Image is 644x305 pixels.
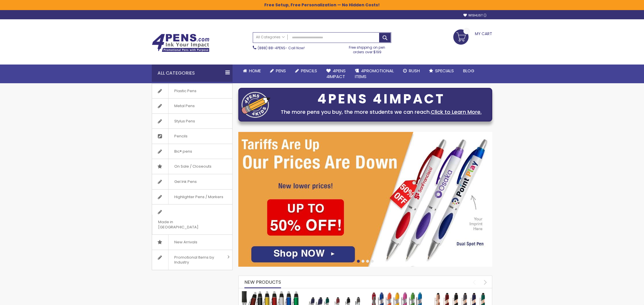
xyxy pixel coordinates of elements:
[326,68,346,79] span: 4Pens 4impact
[152,65,233,82] div: All Categories
[398,65,424,77] a: Rush
[168,129,193,144] span: Pencils
[273,108,489,116] div: The more pens you buy, the more students we can reach.
[256,35,285,39] span: All Categories
[168,190,229,204] span: Highlighter Pens / Markers
[152,129,232,144] a: Pencils
[253,33,288,42] a: All Categories
[291,65,322,77] a: Pencils
[350,65,398,83] a: 4PROMOTIONALITEMS
[469,277,479,287] div: prev
[343,43,392,54] div: Free shipping on pen orders over $199
[249,68,261,74] span: Home
[463,68,474,74] span: Blog
[168,114,201,129] span: Stylus Pens
[152,98,232,113] a: Metal Pens
[241,291,299,296] a: The Barton Custom Pens Special Offer
[265,65,291,77] a: Pens
[258,46,305,50] span: - Call Now!
[258,46,285,50] a: (888) 88-4PENS
[168,98,201,113] span: Metal Pens
[368,291,426,296] a: Ellipse Softy Brights with Stylus Pen - Laser
[322,65,350,83] a: 4Pens4impact
[152,114,232,129] a: Stylus Pens
[168,250,225,270] span: Promotional Items by Industry
[168,144,198,159] span: Bic® pens
[168,159,217,174] span: On Sale / Closeouts
[301,68,317,74] span: Pencils
[152,159,232,174] a: On Sale / Closeouts
[152,235,232,250] a: New Arrivals
[431,108,482,115] a: Click to Learn More.
[463,13,486,18] a: Wishlist
[241,92,270,118] img: four_pen_logo.png
[273,93,489,105] div: 4PENS 4IMPACT
[238,65,265,77] a: Home
[152,144,232,159] a: Bic® pens
[355,68,394,79] span: 4PROMOTIONAL ITEMS
[152,174,232,189] a: Gel Ink Pens
[458,65,479,77] a: Blog
[244,279,281,285] span: New Products
[152,84,232,98] a: Plastic Pens
[152,204,232,234] a: Made in [GEOGRAPHIC_DATA]
[152,190,232,204] a: Highlighter Pens / Markers
[305,291,363,296] a: Custom Soft Touch Metal Pen - Stylus Top
[409,68,420,74] span: Rush
[168,84,202,98] span: Plastic Pens
[152,34,209,52] img: 4Pens Custom Pens and Promotional Products
[435,68,454,74] span: Specials
[168,235,203,250] span: New Arrivals
[480,277,491,287] div: next
[238,132,492,267] img: /cheap-promotional-products.html
[424,65,458,77] a: Specials
[152,250,232,270] a: Promotional Items by Industry
[152,215,218,234] span: Made in [GEOGRAPHIC_DATA]
[276,68,286,74] span: Pens
[168,174,203,189] span: Gel Ink Pens
[432,291,489,296] a: Ellipse Softy Rose Gold Classic with Stylus Pen - Silver Laser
